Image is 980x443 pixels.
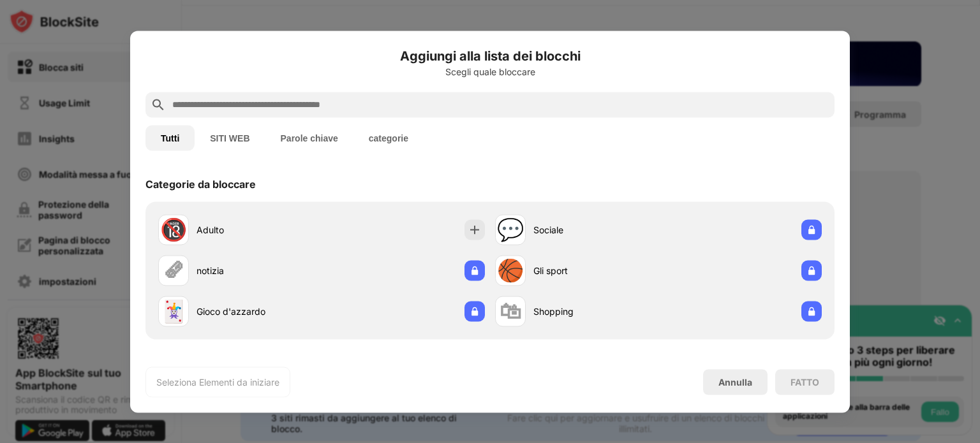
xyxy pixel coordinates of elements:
div: Scegli quale bloccare [145,66,835,76]
div: 🏀 [497,258,524,284]
div: notizia [197,264,322,277]
div: 🃏 [160,298,187,324]
div: Categorie da bloccare [145,177,256,190]
div: Sociale [533,223,658,236]
div: 🛍 [500,298,521,324]
div: 🔞 [160,217,187,243]
button: Tutti [145,125,195,150]
div: Adulto [197,223,322,236]
div: Gioco d'azzardo [197,305,322,318]
div: FATTO [791,377,819,387]
div: 💬 [497,217,524,243]
h6: Aggiungi alla lista dei blocchi [145,46,835,65]
button: SITI WEB [195,125,265,150]
img: search.svg [151,97,166,112]
div: Seleziona Elementi da iniziare [156,375,279,388]
div: Gli sport [533,264,658,277]
button: categorie [353,125,424,150]
div: 🗞 [163,258,184,284]
div: Shopping [533,305,658,318]
div: Annulla [718,377,752,388]
button: Parole chiave [265,125,353,150]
